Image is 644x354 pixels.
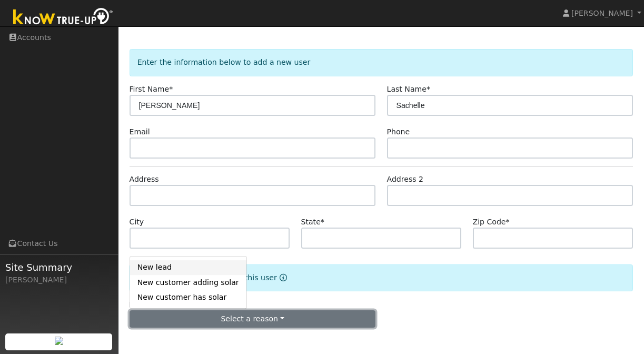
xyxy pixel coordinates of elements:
[5,260,113,274] span: Site Summary
[130,174,159,185] label: Address
[427,85,430,93] span: Required
[473,217,510,228] label: Zip Code
[130,264,633,291] div: Select the reason for adding this user
[130,290,246,304] a: New customer has solar
[169,85,173,93] span: Required
[8,6,118,29] img: Know True-Up
[387,84,430,95] label: Last Name
[130,84,173,95] label: First Name
[301,217,324,228] label: State
[130,49,633,76] div: Enter the information below to add a new user
[130,217,144,228] label: City
[55,337,63,345] img: retrieve
[130,275,246,290] a: New customer adding solar
[277,273,287,282] a: Reason for new user
[387,174,424,185] label: Address 2
[130,260,246,275] a: New lead
[571,9,633,17] span: [PERSON_NAME]
[5,274,113,286] div: [PERSON_NAME]
[387,126,410,137] label: Phone
[506,218,510,226] span: Required
[130,126,150,137] label: Email
[321,218,324,226] span: Required
[130,310,376,328] button: Select a reason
